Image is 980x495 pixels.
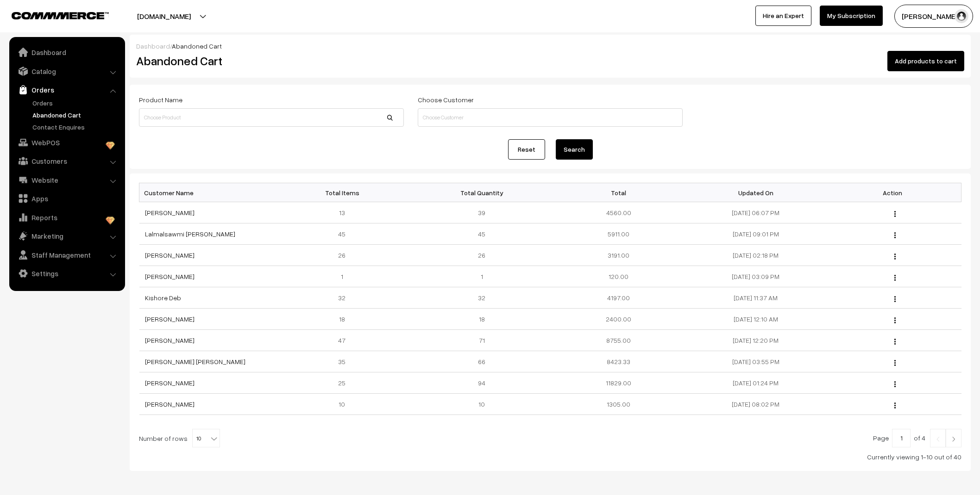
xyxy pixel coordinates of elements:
td: 1305.00 [550,394,687,415]
td: [DATE] 12:10 AM [687,309,824,330]
td: 1 [276,266,413,287]
td: [DATE] 02:18 PM [687,245,824,266]
th: Action [824,183,961,202]
td: 3191.00 [550,245,687,266]
img: Right [949,436,958,442]
a: Dashboard [12,44,122,61]
input: Choose Customer [418,108,683,127]
a: [PERSON_NAME] [145,272,195,280]
img: Menu [894,211,896,217]
h2: Abandoned Cart [136,54,403,68]
a: Apps [12,190,122,207]
input: Choose Product [139,108,404,127]
a: Lalmalsawmi [PERSON_NAME] [145,230,235,238]
th: Total [550,183,687,202]
img: Menu [894,339,896,345]
a: Website [12,172,122,188]
td: 39 [413,202,550,223]
a: Reports [12,209,122,226]
button: [DOMAIN_NAME] [105,5,223,28]
td: 8423.33 [550,351,687,372]
td: 66 [413,351,550,372]
td: 5911.00 [550,223,687,245]
a: [PERSON_NAME] [145,315,195,323]
td: 26 [413,245,550,266]
a: Customers [12,153,122,169]
span: 10 [193,429,220,448]
td: [DATE] 01:24 PM [687,372,824,394]
a: Kishore Deb [145,294,181,302]
td: [DATE] 08:02 PM [687,394,824,415]
td: 8755.00 [550,330,687,351]
a: Staff Management [12,247,122,263]
a: Orders [30,98,122,108]
button: Add products to cart [887,51,964,71]
span: Page [873,434,889,442]
th: Total Quantity [413,183,550,202]
td: 71 [413,330,550,351]
img: user [955,9,968,23]
span: Number of rows [139,433,188,443]
td: 4197.00 [550,287,687,309]
img: Menu [894,296,896,302]
img: Menu [894,232,896,238]
a: [PERSON_NAME] [145,336,195,344]
td: 18 [276,309,413,330]
td: 120.00 [550,266,687,287]
td: 10 [276,394,413,415]
td: 45 [276,223,413,245]
td: 32 [276,287,413,309]
span: Abandoned Cart [172,42,222,50]
img: Menu [894,317,896,323]
a: My Subscription [820,6,883,26]
td: 10 [413,394,550,415]
td: 18 [413,309,550,330]
td: 26 [276,245,413,266]
th: Updated On [687,183,824,202]
td: 25 [276,372,413,394]
img: Menu [894,360,896,366]
td: [DATE] 06:07 PM [687,202,824,223]
div: / [136,41,964,51]
label: Choose Customer [418,95,474,105]
a: [PERSON_NAME] [145,209,195,217]
td: 47 [276,330,413,351]
td: [DATE] 03:09 PM [687,266,824,287]
a: Settings [12,265,122,282]
td: 35 [276,351,413,372]
button: [PERSON_NAME] [894,5,973,28]
a: Marketing [12,228,122,244]
td: 13 [276,202,413,223]
td: 11829.00 [550,372,687,394]
a: Dashboard [136,42,170,50]
button: Search [556,139,593,160]
a: COMMMERCE [12,9,93,20]
th: Customer Name [139,183,276,202]
td: 1 [413,266,550,287]
img: Menu [894,381,896,387]
a: Hire an Expert [755,6,811,26]
td: 45 [413,223,550,245]
a: Abandoned Cart [30,110,122,120]
span: of 4 [914,434,925,442]
td: 2400.00 [550,309,687,330]
a: WebPOS [12,134,122,151]
a: Orders [12,81,122,98]
img: COMMMERCE [12,12,109,19]
a: [PERSON_NAME] [145,251,195,259]
td: [DATE] 11:37 AM [687,287,824,309]
a: Contact Enquires [30,122,122,132]
div: Currently viewing 1-10 out of 40 [139,452,961,462]
label: Product Name [139,95,182,105]
td: [DATE] 12:20 PM [687,330,824,351]
td: [DATE] 03:55 PM [687,351,824,372]
td: 4560.00 [550,202,687,223]
a: [PERSON_NAME] [145,400,195,408]
img: Menu [894,275,896,281]
td: [DATE] 09:01 PM [687,223,824,245]
span: 10 [192,429,220,447]
a: [PERSON_NAME] [PERSON_NAME] [145,358,245,365]
img: Menu [894,402,896,408]
td: 94 [413,372,550,394]
th: Total Items [276,183,413,202]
